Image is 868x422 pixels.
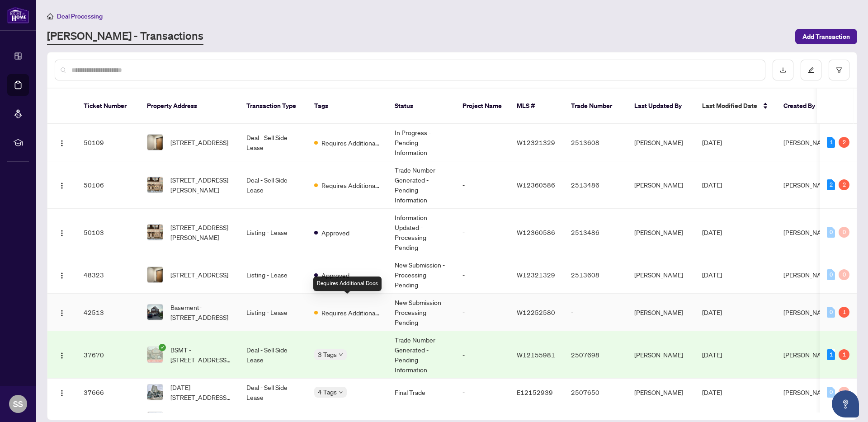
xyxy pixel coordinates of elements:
[55,178,69,192] button: Logo
[517,308,555,316] span: W12252580
[829,60,849,80] button: filter
[627,161,695,209] td: [PERSON_NAME]
[58,389,66,397] img: Logo
[55,305,69,319] button: Logo
[564,209,627,256] td: 2513486
[564,161,627,209] td: 2513486
[702,138,722,146] span: [DATE]
[455,209,509,256] td: -
[517,351,555,359] span: W12155981
[564,294,627,331] td: -
[517,388,553,396] span: E12152939
[780,67,786,73] span: download
[47,13,53,19] span: home
[827,269,835,280] div: 0
[76,256,140,294] td: 48323
[627,256,695,294] td: [PERSON_NAME]
[627,331,695,379] td: [PERSON_NAME]
[776,89,830,124] th: Created By
[827,387,835,398] div: 0
[239,161,307,209] td: Deal - Sell Side Lease
[321,228,349,238] span: Approved
[307,89,387,124] th: Tags
[564,124,627,161] td: 2513608
[170,137,228,147] span: [STREET_ADDRESS]
[627,209,695,256] td: [PERSON_NAME]
[55,135,69,150] button: Logo
[147,177,163,192] img: thumbnail-img
[7,7,29,23] img: logo
[140,89,239,124] th: Property Address
[58,309,66,317] img: Logo
[239,209,307,256] td: Listing - Lease
[387,161,455,209] td: Trade Number Generated - Pending Information
[170,175,232,195] span: [STREET_ADDRESS][PERSON_NAME]
[839,307,849,318] div: 1
[695,89,776,124] th: Last Modified Date
[13,398,23,410] span: SS
[839,387,849,398] div: 0
[839,227,849,238] div: 0
[627,294,695,331] td: [PERSON_NAME]
[147,347,163,362] img: thumbnail-img
[773,60,793,80] button: download
[57,12,103,20] span: Deal Processing
[239,331,307,379] td: Deal - Sell Side Lease
[58,352,66,359] img: Logo
[702,308,722,316] span: [DATE]
[827,179,835,190] div: 2
[832,390,859,417] button: Open asap
[783,388,832,396] span: [PERSON_NAME]
[627,379,695,406] td: [PERSON_NAME]
[76,89,140,124] th: Ticket Number
[55,267,69,282] button: Logo
[455,161,509,209] td: -
[455,256,509,294] td: -
[387,379,455,406] td: Final Trade
[58,272,66,279] img: Logo
[170,382,232,402] span: [DATE][STREET_ADDRESS][DATE][PERSON_NAME]
[170,222,232,242] span: [STREET_ADDRESS][PERSON_NAME]
[455,331,509,379] td: -
[783,271,832,279] span: [PERSON_NAME]
[801,60,821,80] button: edit
[783,351,832,359] span: [PERSON_NAME]
[76,161,140,209] td: 50106
[387,209,455,256] td: Information Updated - Processing Pending
[702,271,722,279] span: [DATE]
[783,138,832,146] span: [PERSON_NAME]
[55,347,69,362] button: Logo
[76,331,140,379] td: 37670
[170,302,232,322] span: Basement-[STREET_ADDRESS]
[387,89,455,124] th: Status
[318,387,337,397] span: 4 Tags
[702,101,757,111] span: Last Modified Date
[321,270,349,280] span: Approved
[318,349,337,360] span: 3 Tags
[239,256,307,294] td: Listing - Lease
[836,67,842,73] span: filter
[170,270,228,280] span: [STREET_ADDRESS]
[827,349,835,360] div: 1
[239,379,307,406] td: Deal - Sell Side Lease
[147,225,163,240] img: thumbnail-img
[55,225,69,239] button: Logo
[239,294,307,331] td: Listing - Lease
[839,349,849,360] div: 1
[827,137,835,148] div: 1
[313,277,382,291] div: Requires Additional Docs
[564,89,627,124] th: Trade Number
[147,135,163,150] img: thumbnail-img
[839,137,849,148] div: 2
[147,267,163,282] img: thumbnail-img
[509,89,564,124] th: MLS #
[55,385,69,399] button: Logo
[147,305,163,320] img: thumbnail-img
[387,331,455,379] td: Trade Number Generated - Pending Information
[808,67,814,73] span: edit
[321,308,380,318] span: Requires Additional Docs
[627,89,695,124] th: Last Updated By
[47,28,203,45] a: [PERSON_NAME] - Transactions
[455,379,509,406] td: -
[702,388,722,396] span: [DATE]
